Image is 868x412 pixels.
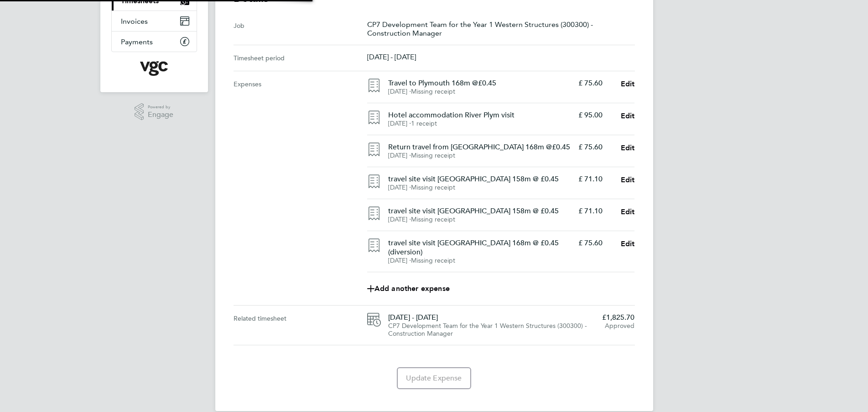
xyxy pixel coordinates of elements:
[621,79,635,88] span: Edit
[234,71,367,305] div: Expenses
[411,152,455,159] span: Missing receipt
[388,120,411,127] span: [DATE] ⋅
[578,174,603,184] p: £ 71.10
[411,120,437,127] span: 1 receipt
[621,206,635,217] a: Edit
[411,216,455,223] span: Missing receipt
[234,53,367,63] div: Timesheet period
[388,257,411,264] span: [DATE] ⋅
[578,111,603,120] p: £ 95.00
[112,11,197,31] a: Invoices
[411,88,455,95] span: Missing receipt
[411,184,455,191] span: Missing receipt
[388,238,571,257] h4: travel site visit [GEOGRAPHIC_DATA] 168m @ £0.45 (diversion)
[121,17,148,26] span: Invoices
[605,322,634,330] span: Approved
[367,280,635,298] a: Add another expense
[621,174,635,185] a: Edit
[388,79,571,88] h4: Travel to Plymouth 168m @£0.45
[621,239,635,248] span: Edit
[111,61,197,76] a: Go to home page
[578,238,603,248] p: £ 75.60
[388,206,571,216] h4: travel site visit [GEOGRAPHIC_DATA] 158m @ £0.45
[621,207,635,216] span: Edit
[388,184,411,191] span: [DATE] ⋅
[621,111,635,121] a: Edit
[388,174,571,184] h4: travel site visit [GEOGRAPHIC_DATA] 158m @ £0.45
[621,143,635,152] span: Edit
[621,143,635,153] a: Edit
[621,175,635,184] span: Edit
[621,79,635,90] a: Edit
[411,257,455,264] span: Missing receipt
[388,88,411,95] span: [DATE] ⋅
[388,152,411,159] span: [DATE] ⋅
[121,37,153,46] span: Payments
[367,53,635,61] p: [DATE] - [DATE]
[140,61,168,76] img: vgcgroup-logo-retina.png
[148,111,173,119] span: Engage
[367,285,450,292] span: Add another expense
[578,79,603,88] p: £ 75.60
[112,32,197,52] a: Payments
[234,313,367,338] div: Related timesheet
[388,322,587,338] span: CP7 Development Team for the Year 1 Western Structures (300300) - Construction Manager
[602,313,634,322] span: £1,825.70
[621,111,635,120] span: Edit
[578,143,603,152] p: £ 75.60
[388,216,411,223] span: [DATE] ⋅
[234,20,367,37] div: Job
[621,238,635,249] a: Edit
[148,103,173,111] span: Powered by
[578,206,603,216] p: £ 71.10
[388,111,571,120] h4: Hotel accommodation River Plym visit
[367,313,635,338] a: [DATE] - [DATE]CP7 Development Team for the Year 1 Western Structures (300300) - Construction Man...
[367,20,635,37] p: CP7 Development Team for the Year 1 Western Structures (300300) - Construction Manager
[135,103,173,121] a: Powered byEngage
[388,143,571,152] h4: Return travel from [GEOGRAPHIC_DATA] 168m @£0.45
[388,313,595,322] span: [DATE] - [DATE]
